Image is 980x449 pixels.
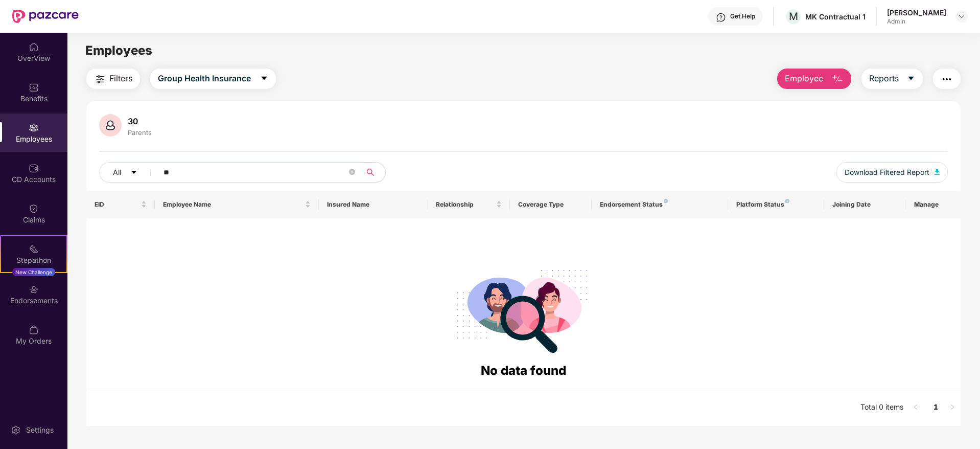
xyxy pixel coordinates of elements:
img: svg+xml;base64,PHN2ZyBpZD0iRW5kb3JzZW1lbnRzIiB4bWxucz0iaHR0cDovL3d3dy53My5vcmcvMjAwMC9zdmciIHdpZH... [29,284,39,295]
div: Get Help [730,12,755,20]
li: Previous Page [907,399,924,416]
img: New Pazcare Logo [12,10,79,23]
img: svg+xml;base64,PHN2ZyB4bWxucz0iaHR0cDovL3d3dy53My5vcmcvMjAwMC9zdmciIHhtbG5zOnhsaW5rPSJodHRwOi8vd3... [831,73,844,85]
button: left [907,399,924,416]
span: Relationship [436,200,494,209]
div: MK Contractual 1 [805,12,866,21]
img: svg+xml;base64,PHN2ZyBpZD0iRHJvcGRvd24tMzJ4MzIiIHhtbG5zPSJodHRwOi8vd3d3LnczLm9yZy8yMDAwL3N2ZyIgd2... [958,12,966,20]
img: svg+xml;base64,PHN2ZyB4bWxucz0iaHR0cDovL3d3dy53My5vcmcvMjAwMC9zdmciIHhtbG5zOnhsaW5rPSJodHRwOi8vd3... [935,169,940,175]
img: svg+xml;base64,PHN2ZyBpZD0iRW1wbG95ZWVzIiB4bWxucz0iaHR0cDovL3d3dy53My5vcmcvMjAwMC9zdmciIHdpZHRoPS... [29,123,39,133]
img: svg+xml;base64,PHN2ZyBpZD0iQ2xhaW0iIHhtbG5zPSJodHRwOi8vd3d3LnczLm9yZy8yMDAwL3N2ZyIgd2lkdGg9IjIwIi... [29,204,39,214]
button: Filters [86,69,140,89]
span: caret-down [907,74,915,83]
span: EID [95,200,139,209]
div: 30 [126,116,154,126]
th: Relationship [428,191,509,218]
div: New Challenge [12,268,55,276]
th: EID [86,191,155,218]
span: Employee [785,72,823,85]
span: close-circle [349,169,355,175]
span: search [360,168,380,176]
span: No data found [481,363,566,378]
span: All [113,167,121,178]
div: [PERSON_NAME] [887,8,946,17]
button: Group Health Insurancecaret-down [150,69,276,89]
th: Joining Date [824,191,906,218]
span: Filters [109,72,132,85]
div: Platform Status [736,200,815,209]
span: Employee Name [163,200,303,209]
span: Download Filtered Report [845,167,929,178]
div: Settings [23,425,57,435]
img: svg+xml;base64,PHN2ZyB4bWxucz0iaHR0cDovL3d3dy53My5vcmcvMjAwMC9zdmciIHdpZHRoPSI4IiBoZWlnaHQ9IjgiIH... [785,199,789,203]
li: Total 0 items [860,399,903,416]
button: Download Filtered Report [836,162,948,183]
div: Parents [126,128,154,137]
img: svg+xml;base64,PHN2ZyBpZD0iQmVuZWZpdHMiIHhtbG5zPSJodHRwOi8vd3d3LnczLm9yZy8yMDAwL3N2ZyIgd2lkdGg9Ij... [29,82,39,93]
img: svg+xml;base64,PHN2ZyB4bWxucz0iaHR0cDovL3d3dy53My5vcmcvMjAwMC9zdmciIHdpZHRoPSIyODgiIGhlaWdodD0iMj... [450,257,597,361]
span: Group Health Insurance [158,72,251,85]
span: Reports [869,72,899,85]
img: svg+xml;base64,PHN2ZyBpZD0iU2V0dGluZy0yMHgyMCIgeG1sbnM9Imh0dHA6Ly93d3cudzMub3JnLzIwMDAvc3ZnIiB3aW... [11,425,21,435]
span: M [789,10,798,23]
img: svg+xml;base64,PHN2ZyB4bWxucz0iaHR0cDovL3d3dy53My5vcmcvMjAwMC9zdmciIHdpZHRoPSIyMSIgaGVpZ2h0PSIyMC... [29,244,39,254]
img: svg+xml;base64,PHN2ZyB4bWxucz0iaHR0cDovL3d3dy53My5vcmcvMjAwMC9zdmciIHdpZHRoPSIyNCIgaGVpZ2h0PSIyNC... [941,73,953,85]
button: search [360,162,386,183]
th: Manage [906,191,961,218]
img: svg+xml;base64,PHN2ZyBpZD0iTXlfT3JkZXJzIiBkYXRhLW5hbWU9Ik15IE9yZGVycyIgeG1sbnM9Imh0dHA6Ly93d3cudz... [29,325,39,335]
span: right [949,404,955,410]
img: svg+xml;base64,PHN2ZyB4bWxucz0iaHR0cDovL3d3dy53My5vcmcvMjAwMC9zdmciIHdpZHRoPSIyNCIgaGVpZ2h0PSIyNC... [94,73,106,85]
a: 1 [928,399,944,415]
span: left [913,404,919,410]
div: Endorsement Status [600,200,720,209]
th: Coverage Type [510,191,592,218]
div: Stepathon [1,255,66,265]
img: svg+xml;base64,PHN2ZyB4bWxucz0iaHR0cDovL3d3dy53My5vcmcvMjAwMC9zdmciIHdpZHRoPSI4IiBoZWlnaHQ9IjgiIH... [664,199,668,203]
span: close-circle [349,168,355,177]
th: Employee Name [155,191,319,218]
img: svg+xml;base64,PHN2ZyBpZD0iSG9tZSIgeG1sbnM9Imh0dHA6Ly93d3cudzMub3JnLzIwMDAvc3ZnIiB3aWR0aD0iMjAiIG... [29,42,39,52]
span: caret-down [130,169,137,177]
span: Employees [85,43,152,58]
th: Insured Name [319,191,428,218]
img: svg+xml;base64,PHN2ZyBpZD0iQ0RfQWNjb3VudHMiIGRhdGEtbmFtZT0iQ0QgQWNjb3VudHMiIHhtbG5zPSJodHRwOi8vd3... [29,163,39,173]
li: Next Page [944,399,961,416]
button: right [944,399,961,416]
span: caret-down [260,74,268,83]
button: Employee [777,69,851,89]
img: svg+xml;base64,PHN2ZyB4bWxucz0iaHR0cDovL3d3dy53My5vcmcvMjAwMC9zdmciIHhtbG5zOnhsaW5rPSJodHRwOi8vd3... [99,114,122,137]
div: Admin [887,17,946,26]
button: Reportscaret-down [861,69,923,89]
button: Allcaret-down [99,162,161,183]
img: svg+xml;base64,PHN2ZyBpZD0iSGVscC0zMngzMiIgeG1sbnM9Imh0dHA6Ly93d3cudzMub3JnLzIwMDAvc3ZnIiB3aWR0aD... [716,12,726,23]
li: 1 [928,399,944,416]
